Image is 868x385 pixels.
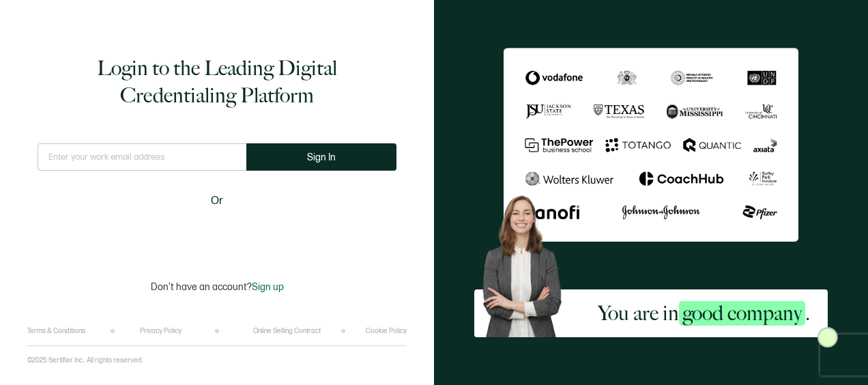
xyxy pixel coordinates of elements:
a: Online Selling Contract [253,327,321,335]
a: Cookie Policy [366,327,407,335]
input: Enter your work email address [38,143,246,171]
span: Sign In [307,152,336,162]
span: Or [211,192,223,210]
iframe: Sign in with Google Button [132,218,302,248]
h2: You are in . [598,300,810,327]
p: Don't have an account? [151,281,284,293]
span: Sign up [252,281,284,293]
span: good company [679,301,805,326]
img: Sertifier Login - You are in <span class="strong-h">good company</span>. [504,48,798,242]
a: Privacy Policy [140,327,182,335]
p: ©2025 Sertifier Inc.. All rights reserved. [27,356,143,365]
h1: Login to the Leading Digital Credentialing Platform [38,55,396,109]
button: Sign In [246,143,396,171]
img: Sertifier Login - You are in <span class="strong-h">good company</span>. Hero [474,188,581,337]
img: Sertifier Login [818,327,838,347]
a: Terms & Conditions [27,327,85,335]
